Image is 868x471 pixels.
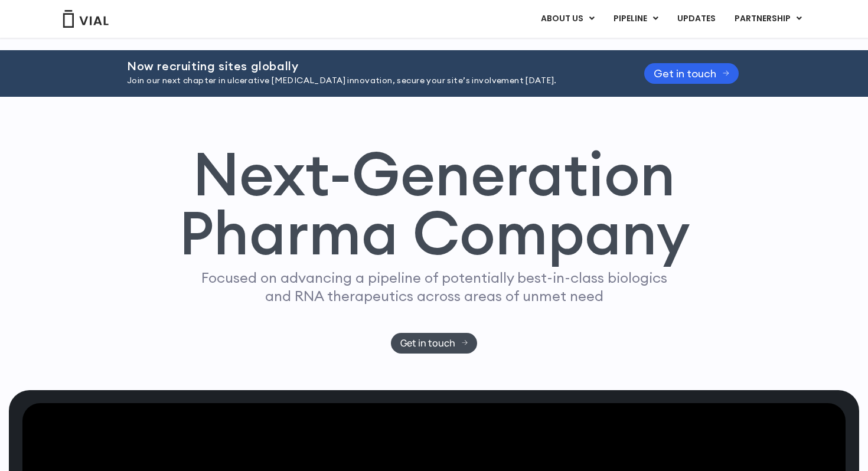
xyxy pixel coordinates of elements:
[196,269,672,305] p: Focused on advancing a pipeline of potentially best-in-class biologics and RNA therapeutics acros...
[400,339,455,348] span: Get in touch
[644,63,739,84] a: Get in touch
[531,9,603,29] a: ABOUT USMenu Toggle
[178,144,690,263] h1: Next-Generation Pharma Company
[62,10,109,28] img: Vial Logo
[725,9,811,29] a: PARTNERSHIPMenu Toggle
[391,333,478,354] a: Get in touch
[127,60,615,73] h2: Now recruiting sites globally
[654,69,716,78] span: Get in touch
[604,9,667,29] a: PIPELINEMenu Toggle
[127,74,615,87] p: Join our next chapter in ulcerative [MEDICAL_DATA] innovation, secure your site’s involvement [DA...
[668,9,725,29] a: UPDATES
